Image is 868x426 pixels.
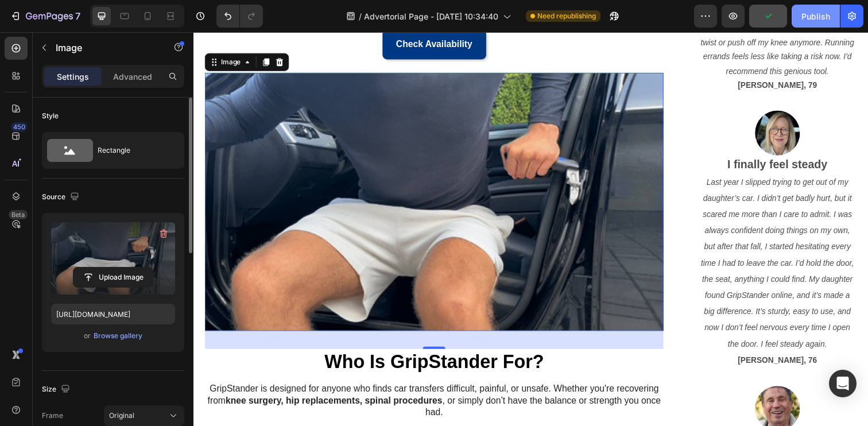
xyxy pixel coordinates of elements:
[26,25,51,36] div: Image
[573,80,619,126] img: gempages_581611669520646883-6a310cb9-15fd-4133-a217-25fd87c9c144.png
[801,10,830,22] div: Publish
[56,41,153,55] p: Image
[829,370,857,397] div: Open Intercom Messenger
[556,330,637,339] strong: [PERSON_NAME], 76
[364,10,498,22] span: Advertorial Page - [DATE] 10:34:40
[51,304,175,324] input: https://example.com/image.jpg
[42,111,59,121] div: Style
[104,405,184,426] button: Original
[109,410,134,421] span: Original
[11,41,480,305] img: gempages_581611669520646883-6058af5d-90c0-46f8-ba6c-d757708cf962.gif
[13,358,479,394] p: GripStander is designed for anyone who finds car transfers difficult, painful, or unsafe. Whether...
[93,330,143,342] button: Browse gallery
[207,7,285,17] strong: Check Availability
[98,137,168,164] div: Rectangle
[359,10,362,22] span: /
[84,329,91,343] span: or
[42,382,72,397] div: Size
[11,323,480,350] h2: Who Is GripStander For?
[193,32,868,426] iframe: Design area
[33,371,254,381] strong: knee surgery, hip replacements, spinal procedures
[545,129,648,141] strong: I finally feel steady
[518,148,675,323] i: Last year I slipped trying to get out of my daughter’s car. I didn’t get badly hurt, but it scare...
[42,410,63,421] label: Frame
[94,331,142,341] div: Browse gallery
[537,11,596,21] span: Need republishing
[113,71,152,83] p: Advanced
[792,5,840,28] button: Publish
[9,210,28,219] div: Beta
[73,267,153,288] button: Upload Image
[216,5,263,28] div: Undo/Redo
[57,71,89,83] p: Settings
[11,122,28,131] div: 450
[573,362,619,408] img: gempages_581611669520646883-22d22ce9-39e3-4270-81c6-fa0be0537fb9.png
[5,5,86,28] button: 7
[75,9,80,23] p: 7
[42,189,82,205] div: Source
[556,49,637,59] strong: [PERSON_NAME], 79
